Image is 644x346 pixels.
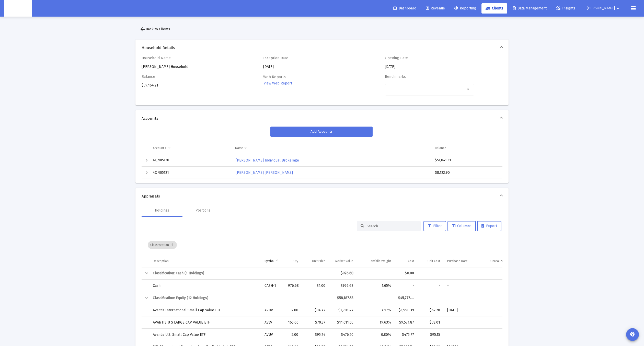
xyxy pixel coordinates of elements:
td: Expand [142,154,149,167]
div: Portfolio Weight [369,259,391,263]
button: Filter [423,221,446,231]
div: $976.68 [332,283,353,288]
div: $70.37 [305,320,325,325]
td: Collapse [142,267,149,280]
button: [PERSON_NAME] [581,3,627,13]
mat-expansion-panel-header: Accounts [135,110,509,127]
div: - [447,283,475,288]
div: Data grid [142,142,502,179]
td: Column Symbol [261,255,284,267]
div: $84.42 [305,308,325,313]
div: [PERSON_NAME] Household [142,56,231,69]
a: Data Management [509,3,551,14]
span: Reporting [454,6,476,10]
span: Dashboard [393,6,416,10]
mat-expansion-panel-header: Household Details [135,40,509,56]
div: $711.05 [482,308,521,313]
div: 32.00 [288,308,298,313]
a: Dashboard [389,3,420,14]
td: Avantis U.S. Small Cap Value ETF [149,329,261,341]
a: [PERSON_NAME] [PERSON_NAME] [235,169,293,176]
div: $58.01 [421,320,440,325]
td: 4QN05121 [149,167,232,179]
td: AVLV [261,316,284,329]
td: 4QN05120 [149,154,232,167]
div: Data grid toolbar [148,235,499,255]
td: Cash [149,280,261,292]
div: Balance [435,146,446,150]
div: $476.20 [332,332,353,337]
td: Column Balance [431,142,502,154]
td: CASH-1 [261,280,284,292]
div: Qty [293,259,298,263]
button: Add Accounts [270,127,373,137]
div: $0.43 [482,332,521,337]
div: $45,777.26 [398,295,414,301]
div: Name [235,146,243,150]
span: Data Management [513,6,547,10]
div: $475.77 [398,332,414,337]
span: Back to Clients [140,27,170,31]
td: AVANTIS U S LARGE CAP VALUE ETF [149,316,261,329]
div: Accounts [135,127,509,183]
div: $95.15 [421,332,440,337]
div: Household Details [135,56,509,105]
td: Avantis International Small Cap Value ETF [149,304,261,316]
td: Column Description [149,255,261,267]
a: Insights [552,3,579,14]
div: $12,410.27 [482,295,521,301]
div: $95.24 [305,332,325,337]
input: Search [367,224,417,228]
div: Purchase Date [447,259,468,263]
img: Dashboard [8,3,28,14]
mat-icon: arrow_drop_down [465,86,471,92]
div: - [482,283,521,288]
a: View Web Report [263,80,293,87]
div: $1.00 [305,283,325,288]
div: Positions [195,208,210,213]
h4: Balance [142,75,231,79]
div: $59,164.21 [142,75,231,101]
button: Columns [447,221,476,231]
td: Column Unit Price [302,255,329,267]
td: Column Portfolio Weight [357,255,395,267]
td: Column Market Value [329,255,357,267]
td: Column Unit Cost [418,255,444,267]
div: 4.57% [361,308,391,313]
span: [PERSON_NAME] Individual Brokerage [236,158,299,163]
div: Classification [148,241,177,249]
h4: Inception Date [263,56,353,60]
span: [PERSON_NAME] [587,6,615,10]
div: Holdings [155,208,169,213]
span: Revenue [426,6,445,10]
h4: Household Name [142,56,231,60]
div: 19.63% [361,320,391,325]
button: Export [477,221,501,231]
div: - [421,283,440,288]
td: AVDV [261,304,284,316]
span: Show filter options for column 'Account #' [167,146,171,150]
mat-icon: arrow_drop_down [615,3,621,14]
div: $2,039.18 [482,320,521,325]
span: View Web Report [264,81,292,85]
div: $1,990.39 [398,308,414,313]
span: Clients [486,6,503,10]
span: Export [481,224,497,228]
div: [DATE] [263,56,353,69]
div: Unit Cost [428,259,440,263]
div: $976.68 [332,271,353,276]
span: [PERSON_NAME] [PERSON_NAME] [236,170,293,175]
label: Web Reports [263,75,286,79]
td: Column Unrealized Gain/Loss [478,255,524,267]
td: Column Purchase Date [444,255,478,267]
td: Column Name [232,142,431,154]
h4: Benchmarks [385,75,474,79]
button: Back to Clients [135,24,174,34]
td: Classification: Cash (1 Holdings) [149,267,329,280]
div: - [398,283,414,288]
mat-expansion-panel-header: Appraisals [135,188,509,204]
td: Classification: Equity (12 Holdings) [149,292,329,304]
div: $51,041.31 [435,158,498,163]
div: 165.00 [288,320,298,325]
div: 0.80% [361,332,391,337]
